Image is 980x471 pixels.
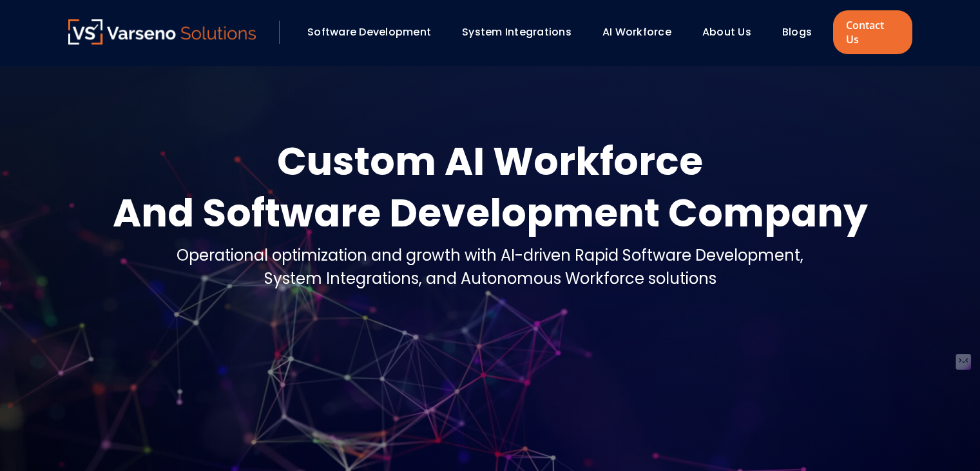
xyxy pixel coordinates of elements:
[596,21,689,43] div: AI Workforce
[113,187,868,239] div: And Software Development Company
[782,25,812,39] a: Blogs
[177,244,803,267] div: Operational optimization and growth with AI-driven Rapid Software Development,
[833,10,912,54] a: Contact Us
[113,135,868,187] div: Custom AI Workforce
[696,21,769,43] div: About Us
[602,25,671,39] a: AI Workforce
[776,21,830,43] div: Blogs
[301,21,449,43] div: Software Development
[68,19,256,45] a: Varseno Solutions – Product Engineering & IT Services
[462,25,572,39] a: System Integrations
[177,267,803,290] div: System Integrations, and Autonomous Workforce solutions
[702,25,751,39] a: About Us
[68,19,256,45] img: Varseno Solutions – Product Engineering & IT Services
[456,21,590,43] div: System Integrations
[307,25,431,39] a: Software Development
